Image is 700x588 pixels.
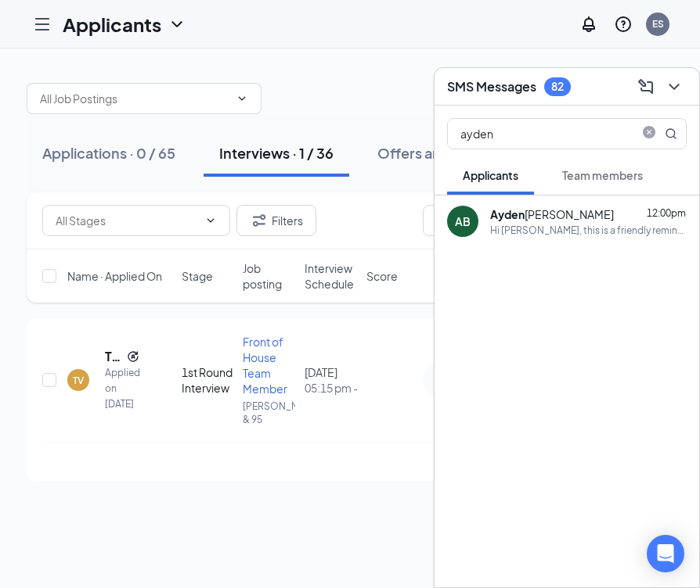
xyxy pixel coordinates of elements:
[490,206,614,222] div: [PERSON_NAME]
[305,260,357,292] span: Interview Schedule
[423,205,658,236] input: Search in interviews
[637,77,655,96] svg: ComposeMessage
[579,15,598,34] svg: Notifications
[366,268,398,284] span: Score
[640,126,659,138] span: close-circle
[490,224,687,237] div: Hi [PERSON_NAME], this is a friendly reminder. Your video conference interview with [DEMOGRAPHIC_...
[305,380,357,396] span: 05:15 pm - 05:30 pm
[640,126,659,142] span: close-circle
[614,15,633,34] svg: QuestionInfo
[647,207,686,219] span: 12:00pm
[204,214,217,227] svg: ChevronDown
[42,143,175,163] div: Applications · 0 / 65
[56,212,198,229] input: All Stages
[447,78,536,95] h3: SMS Messages
[455,213,471,229] div: AB
[665,77,684,96] svg: ChevronDown
[63,11,161,38] h1: Applicants
[647,535,684,572] div: Open Intercom Messenger
[463,168,518,182] span: Applicants
[448,119,633,149] input: Search applicant
[40,90,229,107] input: All Job Postings
[551,80,564,93] div: 82
[243,400,295,426] p: [PERSON_NAME] & 95
[665,127,677,140] svg: MagnifyingGlass
[633,74,659,99] button: ComposeMessage
[182,268,213,284] span: Stage
[127,350,139,363] svg: Reapply
[243,335,287,396] span: Front of House Team Member
[73,374,84,387] div: TV
[105,365,139,412] div: Applied on [DATE]
[243,260,295,292] span: Job posting
[219,143,334,163] div: Interviews · 1 / 36
[429,374,448,386] svg: Note
[377,143,532,163] div: Offers and hires · 1 / 151
[250,211,269,230] svg: Filter
[236,92,248,105] svg: ChevronDown
[105,348,121,365] h5: Trinity [PERSON_NAME]
[33,15,52,34] svg: Hamburger
[490,207,525,221] b: Ayden
[305,364,357,396] div: [DATE]
[67,268,162,284] span: Name · Applied On
[662,74,687,99] button: ChevronDown
[182,364,234,396] div: 1st Round Interview
[652,17,664,30] div: ES
[562,168,643,182] span: Team members
[236,205,316,236] button: Filter Filters
[168,15,186,34] svg: ChevronDown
